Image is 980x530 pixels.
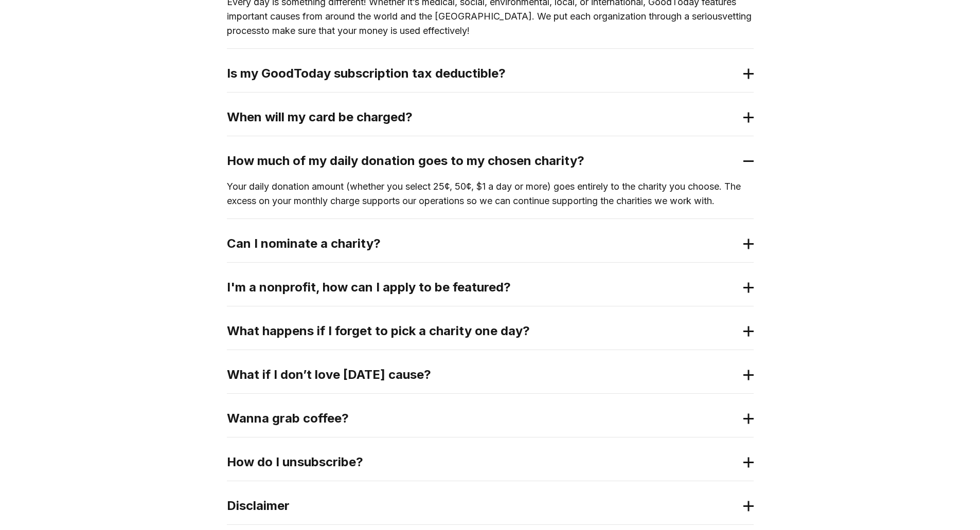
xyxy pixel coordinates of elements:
[227,65,737,82] h2: Is my GoodToday subscription tax deductible?
[227,367,737,383] h2: What if I don’t love [DATE] cause?
[227,410,737,427] h2: Wanna grab coffee?
[227,235,737,252] h2: Can I nominate a charity?
[227,279,737,296] h2: I'm a nonprofit, how can I apply to be featured?
[227,498,737,514] h2: Disclaimer
[227,454,737,470] h2: How do I unsubscribe?
[227,109,737,125] h2: When will my card be charged?
[227,153,737,169] h2: How much of my daily donation goes to my chosen charity?
[227,323,737,339] h2: What happens if I forget to pick a charity one day?
[227,179,754,208] p: Your daily donation amount (whether you select 25¢, 50¢, $1 a day or more) goes entirely to the c...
